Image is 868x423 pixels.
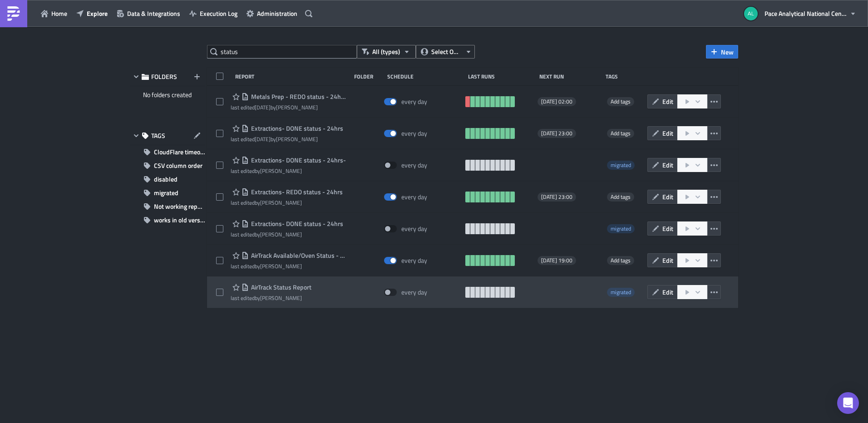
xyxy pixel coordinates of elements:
button: CSV column order [130,159,205,172]
div: last edited by [PERSON_NAME] [231,167,346,174]
span: Add tags [607,256,634,265]
button: works in old version... [130,213,205,227]
div: last edited by [PERSON_NAME] [231,263,346,270]
span: CloudFlare timeout [154,145,205,159]
span: Add tags [607,97,634,106]
span: Edit [662,97,673,106]
button: Pace Analytical National Center for Testing and Innovation [739,4,861,24]
div: last edited by [PERSON_NAME] [231,104,346,111]
button: New [706,45,738,59]
div: every day [401,256,427,265]
div: last edited by [PERSON_NAME] [231,136,343,143]
span: Administration [257,9,297,18]
span: migrated [607,161,635,170]
div: Report [235,73,350,80]
span: Pace Analytical National Center for Testing and Innovation [764,9,846,18]
span: Edit [662,287,673,297]
div: Schedule [387,73,464,80]
span: Edit [662,224,673,233]
button: Not working report either [130,200,205,213]
div: No folders created [130,86,205,103]
span: Edit [662,160,673,170]
button: Edit [647,253,678,267]
span: Edit [662,128,673,138]
div: last edited by [PERSON_NAME] [231,231,343,238]
span: Add tags [611,256,631,265]
button: All (types) [357,45,416,59]
div: Open Intercom Messenger [837,392,859,414]
span: Add tags [611,192,631,201]
span: Edit [662,192,673,202]
span: New [721,47,734,57]
span: All (types) [372,47,400,57]
input: Search Reports [207,45,357,59]
span: TAGS [151,132,165,140]
div: last edited by [PERSON_NAME] [231,295,311,301]
span: Add tags [607,192,634,202]
div: every day [401,129,427,138]
span: works in old version... [154,213,205,227]
img: PushMetrics [6,6,21,21]
span: Add tags [607,129,634,138]
div: every day [401,193,427,201]
span: [DATE] 02:00 [541,98,572,105]
button: Data & Integrations [112,6,185,20]
span: Data & Integrations [127,9,180,18]
span: [DATE] 23:00 [541,193,572,201]
span: migrated [611,161,631,169]
span: Add tags [611,129,631,138]
div: every day [401,161,427,169]
img: Avatar [743,6,759,21]
span: Not working report either [154,200,205,213]
div: Folder [354,73,383,80]
button: Explore [72,6,112,20]
button: migrated [130,186,205,200]
button: Edit [647,94,678,108]
span: migrated [611,288,631,296]
span: AirTrack Status Report [249,283,311,291]
button: Edit [647,221,678,236]
span: Home [51,9,67,18]
button: Administration [242,6,302,20]
span: Edit [662,256,673,265]
span: CSV column order [154,159,202,172]
span: [DATE] 23:00 [541,130,572,137]
span: Execution Log [200,9,237,18]
div: every day [401,225,427,233]
span: migrated [154,186,178,200]
span: Extractions- DONE status - 24hrs- [249,156,346,164]
span: Extractions- REDO status - 24hrs [249,188,343,196]
div: Last Runs [468,73,535,80]
span: FOLDERS [151,73,177,81]
button: Home [36,6,72,20]
button: Edit [647,126,678,140]
button: Edit [647,158,678,172]
span: [DATE] 19:00 [541,257,572,264]
button: Edit [647,285,678,299]
button: CloudFlare timeout [130,145,205,159]
span: Select Owner [431,47,462,57]
span: Metals Prep - REDO status - 24hrs [249,93,346,101]
button: Edit [647,190,678,204]
div: Next Run [539,73,602,80]
span: migrated [607,288,635,297]
button: disabled [130,172,205,186]
span: Extractions- DONE status - 24hrs [249,220,343,228]
div: every day [401,98,427,106]
time: 2025-04-29T16:19:54Z [255,135,271,143]
button: Execution Log [185,6,242,20]
span: disabled [154,172,178,186]
button: Select Owner [416,45,475,59]
span: Extractions- DONE status - 24hrs [249,124,343,133]
span: Add tags [611,97,631,106]
div: last edited by [PERSON_NAME] [231,199,343,206]
div: every day [401,288,427,296]
div: Tags [606,73,644,80]
span: AirTrack Available/Oven Status - Last 24hrs Report [249,251,346,260]
time: 2025-04-29T16:13:11Z [255,103,271,112]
